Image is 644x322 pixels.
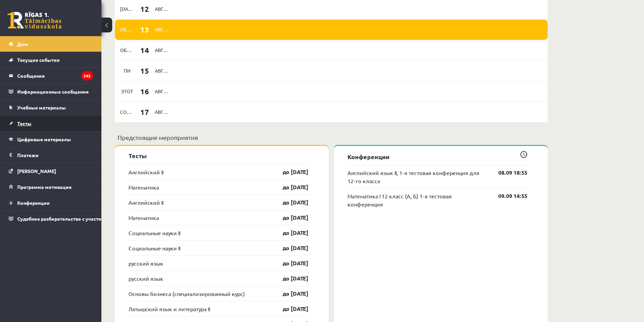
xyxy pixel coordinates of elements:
[17,184,72,190] font: Программа мотивации
[128,275,163,282] font: русский язык
[128,245,180,251] font: Социальные науки II
[128,214,159,222] a: Математика
[128,199,163,206] font: Английский II
[269,198,308,206] a: до [DATE]
[7,12,62,29] a: Рижская 1-я средняя школа заочного обучения
[121,88,133,94] font: Этот
[17,200,50,206] font: Конференции
[283,305,308,312] font: до [DATE]
[155,47,172,53] font: август
[128,229,180,236] font: Социальные науки II
[17,73,45,79] font: Сообщения
[488,169,527,177] a: 08.09 18:55
[118,134,198,141] font: Предстоящие мероприятия
[17,168,56,174] font: [PERSON_NAME]
[120,47,155,53] font: Обвенчались
[128,290,245,298] a: Основы бизнеса (специализированный курс)
[140,66,149,75] font: 15
[283,290,308,297] font: до [DATE]
[140,4,149,14] font: 12
[17,216,148,222] font: Судебное разбирательство с участием [PERSON_NAME]
[128,305,210,312] font: Латышский язык и литература II
[283,275,308,282] font: до [DATE]
[17,89,89,95] font: Информационные сообщения
[269,229,308,237] a: до [DATE]
[120,109,140,115] font: Солнце
[84,73,91,78] font: 242
[128,184,159,191] font: Математика
[283,214,308,221] font: до [DATE]
[269,305,308,313] a: до [DATE]
[348,169,479,184] font: Английский язык II, 1-я тестовая конференция для 12-го класса
[155,88,172,94] font: август
[140,87,149,96] font: 16
[9,163,93,179] a: [PERSON_NAME]
[124,68,130,74] font: Пи
[120,6,135,12] font: [DATE]
[155,6,172,12] font: август
[155,26,172,32] font: август
[128,259,163,267] a: русский язык
[128,290,245,297] font: Основы бизнеса (специализированный курс)
[128,198,163,206] a: Английский II
[17,120,31,126] font: Тесты
[128,274,163,282] a: русский язык
[128,183,159,191] a: Математика
[348,152,389,160] font: Конференции
[269,214,308,222] a: до [DATE]
[17,136,71,142] font: Цифровые материалы
[9,147,93,163] a: Платежи
[128,168,163,176] a: Английский II
[9,179,93,195] a: Программа мотивации
[348,169,488,185] a: Английский язык II, 1-я тестовая конференция для 12-го класса
[17,152,39,158] font: Платежи
[9,131,93,147] a: Цифровые материалы
[269,183,308,191] a: до [DATE]
[9,116,93,131] a: Тесты
[128,244,180,252] a: Социальные науки II
[9,36,93,52] a: Дом
[269,168,308,176] a: до [DATE]
[498,169,527,176] font: 08.09 18:55
[140,46,149,55] font: 14
[155,68,172,74] font: август
[128,169,163,175] font: Английский II
[17,104,66,110] font: Учебные материалы
[498,192,527,199] font: 09.09 14:55
[140,25,149,34] font: 13
[283,259,308,267] font: до [DATE]
[128,260,163,267] font: русский язык
[283,168,308,175] font: до [DATE]
[9,100,93,115] a: Учебные материалы
[128,152,147,159] font: Тесты
[140,107,149,117] font: 17
[17,57,59,63] font: Текущие события
[283,199,308,206] font: до [DATE]
[283,183,308,191] font: до [DATE]
[269,274,308,282] a: до [DATE]
[283,229,308,236] font: до [DATE]
[488,192,527,200] a: 09.09 14:55
[9,52,93,68] a: Текущие события
[9,195,93,210] a: Конференции
[9,84,93,99] a: Информационные сообщения
[283,244,308,251] font: до [DATE]
[128,229,180,237] a: Социальные науки II
[9,211,93,226] a: Судебное разбирательство с участием [PERSON_NAME]
[269,244,308,252] a: до [DATE]
[120,26,155,32] font: Обвенчались
[9,68,93,83] a: Сообщения242
[128,214,159,221] font: Математика
[17,41,28,47] font: Дом
[348,193,452,207] font: Математика I 12 класс (А, Б) 1-я тестовая конференция
[269,259,308,267] a: до [DATE]
[155,109,172,115] font: август
[348,192,488,208] a: Математика I 12 класс (А, Б) 1-я тестовая конференция
[269,290,308,298] a: до [DATE]
[128,305,210,313] a: Латышский язык и литература II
